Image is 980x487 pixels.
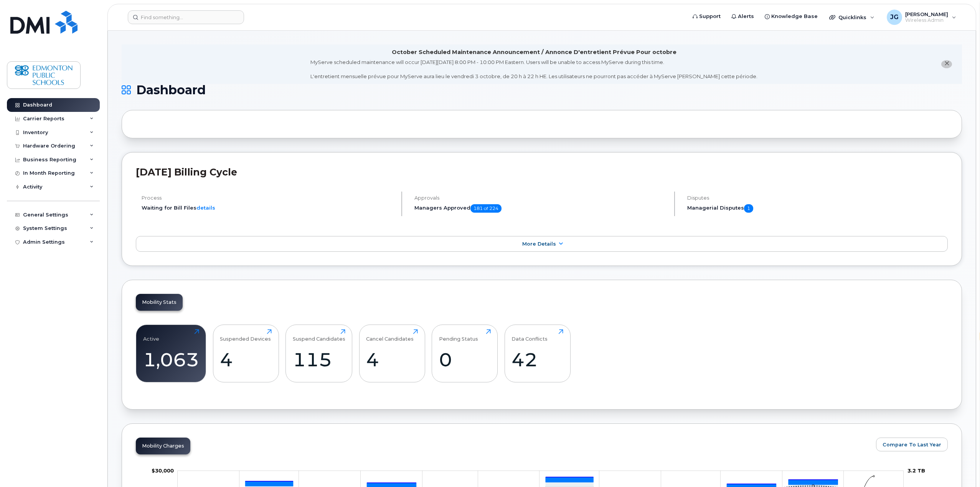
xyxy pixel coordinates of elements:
span: Dashboard [136,84,206,96]
a: Suspend Candidates115 [293,329,345,378]
span: More Details [522,241,556,247]
a: Suspended Devices4 [220,329,272,378]
g: $0 [152,467,174,474]
div: 42 [511,348,563,371]
h5: Managerial Disputes [687,204,948,213]
div: Pending Status [439,329,478,342]
div: 1,063 [143,348,199,371]
div: Data Conflicts [511,329,548,342]
div: October Scheduled Maintenance Announcement / Annonce D'entretient Prévue Pour octobre [392,48,676,56]
div: 4 [220,348,272,371]
h4: Disputes [687,195,948,201]
div: MyServe scheduled maintenance will occur [DATE][DATE] 8:00 PM - 10:00 PM Eastern. Users will be u... [310,59,757,80]
div: 4 [366,348,418,371]
h4: Process [142,195,395,201]
span: 181 of 224 [470,204,502,213]
a: Cancel Candidates4 [366,329,418,378]
tspan: $30,000 [152,467,174,474]
a: Pending Status0 [439,329,491,378]
span: 1 [744,204,753,213]
a: Active1,063 [143,329,199,378]
div: Cancel Candidates [366,329,414,342]
a: Data Conflicts42 [511,329,563,378]
div: Suspend Candidates [293,329,345,342]
tspan: 3.2 TB [907,467,925,474]
li: Waiting for Bill Files [142,204,395,212]
div: Active [143,329,159,342]
h2: [DATE] Billing Cycle [136,166,948,178]
a: details [196,205,215,211]
div: Suspended Devices [220,329,271,342]
button: close notification [941,60,952,68]
h5: Managers Approved [414,204,668,213]
div: 0 [439,348,491,371]
span: Compare To Last Year [883,441,941,448]
button: Compare To Last Year [876,438,948,451]
h4: Approvals [414,195,668,201]
div: 115 [293,348,345,371]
